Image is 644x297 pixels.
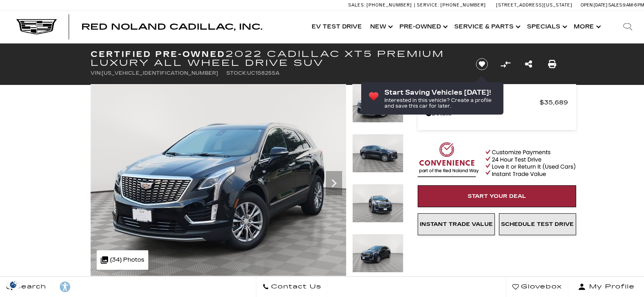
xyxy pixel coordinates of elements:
[16,19,57,35] img: Cadillac Dark Logo with Cadillac White Text
[473,58,491,71] button: Save vehicle
[326,171,342,195] div: Next
[352,184,403,223] img: Certified Used 2022 Stellar Black Metallic Cadillac Premium Luxury image 3
[366,11,395,43] a: New
[540,97,568,108] span: $35,689
[97,250,148,270] div: (34) Photos
[226,70,247,76] span: Stock:
[91,49,226,59] strong: Certified Pre-Owned
[4,280,23,289] section: Click to Open Cookie Consent Modal
[91,70,102,76] span: VIN:
[420,221,493,228] span: Instant Trade Value
[523,11,570,43] a: Specials
[426,97,568,108] a: Red [PERSON_NAME] $35,689
[352,234,403,273] img: Certified Used 2022 Stellar Black Metallic Cadillac Premium Luxury image 4
[519,281,562,293] span: Glovebox
[102,70,218,76] span: [US_VEHICLE_IDENTIFICATION_NUMBER]
[13,281,46,293] span: Search
[81,22,262,32] span: Red Noland Cadillac, Inc.
[426,108,568,119] a: Details
[256,277,328,297] a: Contact Us
[586,281,635,293] span: My Profile
[623,2,644,8] span: 9 AM-6 PM
[348,2,365,8] span: Sales:
[91,50,462,67] h1: 2022 Cadillac XT5 Premium Luxury All Wheel Drive SUV
[352,84,403,123] img: Certified Used 2022 Stellar Black Metallic Cadillac Premium Luxury image 1
[581,2,607,8] span: Open [DATE]
[417,2,439,8] span: Service:
[568,277,644,297] button: Open user profile menu
[269,281,321,293] span: Contact Us
[426,97,540,108] span: Red [PERSON_NAME]
[468,193,526,199] span: Start Your Deal
[395,11,450,43] a: Pre-Owned
[608,2,623,8] span: Sales:
[81,23,262,31] a: Red Noland Cadillac, Inc.
[418,185,576,207] a: Start Your Deal
[4,280,23,289] img: Opt-Out Icon
[506,277,568,297] a: Glovebox
[348,3,414,7] a: Sales: [PHONE_NUMBER]
[418,213,495,235] a: Instant Trade Value
[366,2,412,8] span: [PHONE_NUMBER]
[352,134,403,173] img: Certified Used 2022 Stellar Black Metallic Cadillac Premium Luxury image 2
[247,70,280,76] span: UC158255A
[525,59,532,70] a: Share this Certified Pre-Owned 2022 Cadillac XT5 Premium Luxury All Wheel Drive SUV
[548,59,556,70] a: Print this Certified Pre-Owned 2022 Cadillac XT5 Premium Luxury All Wheel Drive SUV
[91,84,346,276] img: Certified Used 2022 Stellar Black Metallic Cadillac Premium Luxury image 1
[450,11,523,43] a: Service & Parts
[499,58,512,70] button: Compare Vehicle
[570,11,603,43] button: More
[499,213,576,235] a: Schedule Test Drive
[308,11,366,43] a: EV Test Drive
[440,2,486,8] span: [PHONE_NUMBER]
[496,2,572,8] a: [STREET_ADDRESS][US_STATE]
[501,221,574,228] span: Schedule Test Drive
[414,3,488,7] a: Service: [PHONE_NUMBER]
